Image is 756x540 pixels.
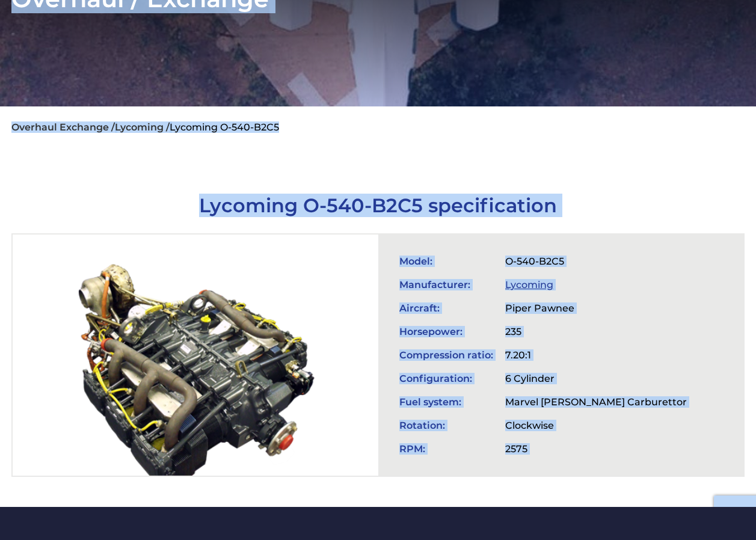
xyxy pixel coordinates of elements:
[393,390,499,414] td: Fuel system:
[499,437,693,461] td: 2575
[499,296,693,320] td: Piper Pawnee
[393,273,499,296] td: Manufacturer:
[393,343,499,367] td: Compression ratio:
[393,367,499,390] td: Configuration:
[393,437,499,461] td: RPM:
[499,367,693,390] td: 6 Cylinder
[499,414,693,437] td: Clockwise
[170,121,279,133] li: Lycoming O-540-B2C5
[499,250,693,273] td: O-540-B2C5
[115,121,170,133] a: Lycoming /
[11,121,115,133] a: Overhaul Exchange /
[393,250,499,273] td: Model:
[499,390,693,414] td: Marvel [PERSON_NAME] Carburettor
[499,320,693,343] td: 235
[393,414,499,437] td: Rotation:
[393,320,499,343] td: Horsepower:
[505,279,553,290] a: Lycoming
[11,194,745,217] h1: Lycoming O-540-B2C5 specification
[393,296,499,320] td: Aircraft:
[499,343,693,367] td: 7.20:1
